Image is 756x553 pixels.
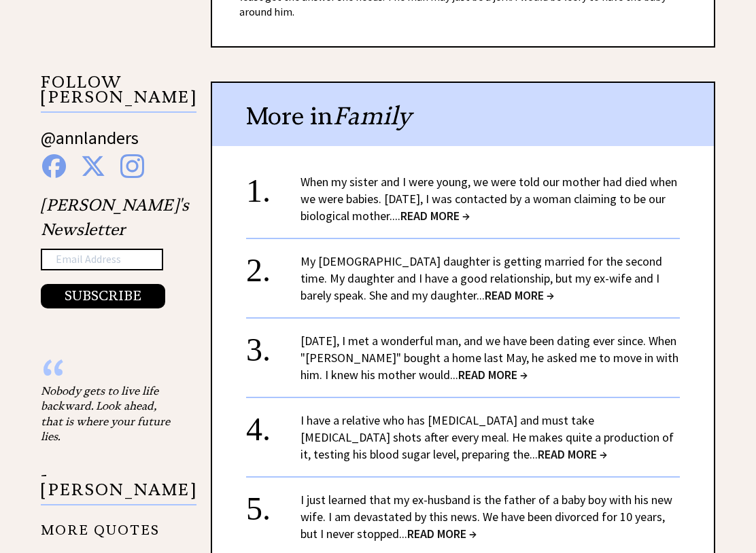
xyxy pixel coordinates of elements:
[300,253,662,303] a: My [DEMOGRAPHIC_DATA] daughter is getting married for the second time. My daughter and I have a g...
[41,467,196,506] p: - [PERSON_NAME]
[300,333,678,382] a: [DATE], I met a wonderful man, and we have been dating ever since. When "[PERSON_NAME]" bought a ...
[41,126,139,162] a: @annlanders
[458,367,528,382] span: READ MORE →
[41,370,177,383] div: “
[42,154,66,178] img: facebook%20blue.png
[41,284,165,308] button: SUBSCRIBE
[485,287,554,303] span: READ MORE →
[41,193,189,308] div: [PERSON_NAME]'s Newsletter
[300,492,672,541] a: I just learned that my ex-husband is the father of a baby boy with his new wife. I am devastated ...
[246,332,300,357] div: 3.
[300,174,677,224] a: When my sister and I were young, we were told our mother had died when we were babies. [DATE], I ...
[41,75,196,113] p: FOLLOW [PERSON_NAME]
[246,491,300,516] div: 5.
[246,253,300,278] div: 2.
[300,412,674,462] a: I have a relative who has [MEDICAL_DATA] and must take [MEDICAL_DATA] shots after every meal. He ...
[41,383,177,444] div: Nobody gets to live life backward. Look ahead, that is where your future lies.
[81,154,105,178] img: x%20blue.png
[120,154,144,178] img: instagram%20blue.png
[407,526,477,541] span: READ MORE →
[538,446,607,462] span: READ MORE →
[333,101,411,131] span: Family
[41,249,163,270] input: Email Address
[41,512,160,538] a: MORE QUOTES
[212,83,714,146] div: More in
[400,208,470,224] span: READ MORE →
[246,173,300,198] div: 1.
[246,412,300,437] div: 4.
